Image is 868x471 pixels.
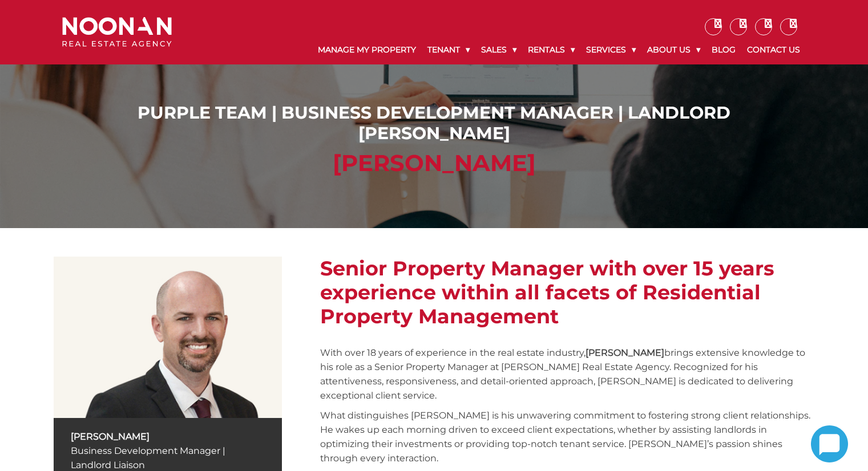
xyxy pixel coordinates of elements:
p: [PERSON_NAME] [71,429,265,444]
h2: [PERSON_NAME] [65,149,803,177]
strong: [PERSON_NAME] [586,347,664,358]
a: Contact Us [741,35,806,64]
a: Blog [706,35,741,64]
a: About Us [641,35,706,64]
img: Chris Wright [54,257,282,418]
a: Manage My Property [312,35,422,64]
a: Rentals [522,35,580,64]
img: Noonan Real Estate Agency [62,17,172,47]
p: What distinguishes [PERSON_NAME] is his unwavering commitment to fostering strong client relation... [320,408,814,465]
a: Sales [475,35,522,64]
a: Tenant [422,35,475,64]
a: Services [580,35,641,64]
h1: Purple Team | Business Development Manager | Landlord [PERSON_NAME] [65,103,803,144]
p: With over 18 years of experience in the real estate industry, brings extensive knowledge to his r... [320,346,814,403]
h2: Senior Property Manager with over 15 years experience within all facets of Residential Property M... [320,257,814,328]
